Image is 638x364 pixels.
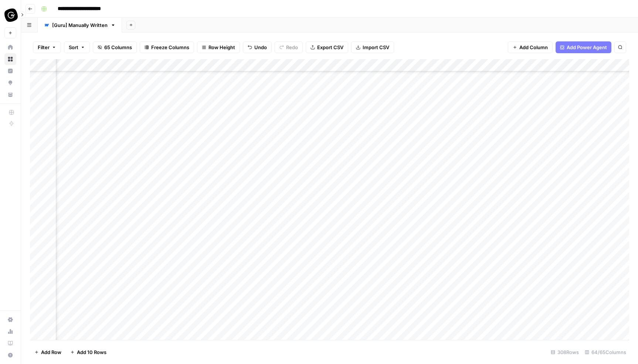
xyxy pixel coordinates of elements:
[508,41,553,53] button: Add Column
[197,41,240,53] button: Row Height
[151,44,189,51] span: Freeze Columns
[4,337,16,349] a: Learning Hub
[519,44,548,51] span: Add Column
[4,314,16,326] a: Settings
[4,326,16,337] a: Usage
[140,41,194,53] button: Freeze Columns
[306,41,348,53] button: Export CSV
[4,8,18,22] img: Guru Logo
[93,41,137,53] button: 65 Columns
[38,18,122,33] a: [Guru] Manually Written
[286,44,298,51] span: Redo
[548,346,582,358] div: 308 Rows
[243,41,272,53] button: Undo
[66,346,111,358] button: Add 10 Rows
[351,41,394,53] button: Import CSV
[4,41,16,53] a: Home
[4,349,16,361] button: Help + Support
[254,44,267,51] span: Undo
[275,41,303,53] button: Redo
[567,44,607,51] span: Add Power Agent
[52,21,108,29] div: [Guru] Manually Written
[38,44,50,51] span: Filter
[4,89,16,101] a: Your Data
[363,44,389,51] span: Import CSV
[317,44,343,51] span: Export CSV
[41,348,61,356] span: Add Row
[69,44,78,51] span: Sort
[77,348,106,356] span: Add 10 Rows
[30,346,66,358] button: Add Row
[4,77,16,89] a: Opportunities
[4,65,16,77] a: Insights
[33,41,61,53] button: Filter
[4,6,16,24] button: Workspace: Guru
[4,53,16,65] a: Browse
[556,41,611,53] button: Add Power Agent
[64,41,90,53] button: Sort
[582,346,629,358] div: 64/65 Columns
[104,44,132,51] span: 65 Columns
[208,44,235,51] span: Row Height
